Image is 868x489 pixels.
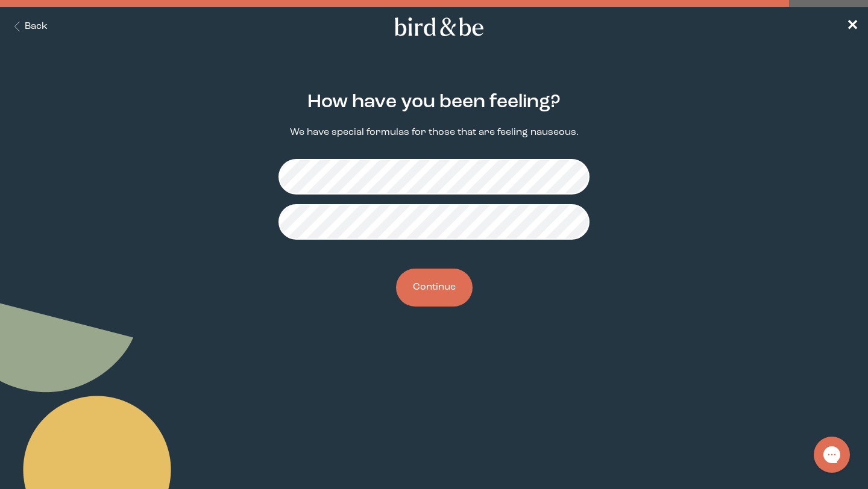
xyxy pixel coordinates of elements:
a: ✕ [846,16,858,37]
span: ✕ [846,19,858,34]
h2: How have you been feeling? [307,89,561,116]
button: Back Button [10,20,48,34]
iframe: Gorgias live chat messenger [808,432,856,477]
button: Continue [396,269,473,307]
p: We have special formulas for those that are feeling nauseous. [290,126,579,140]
